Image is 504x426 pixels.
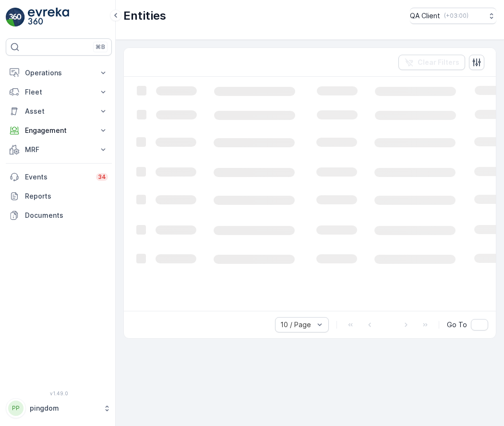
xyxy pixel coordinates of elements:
button: Asset [6,102,112,121]
p: MRF [25,145,93,154]
button: Operations [6,63,112,83]
img: logo [6,8,25,27]
p: Entities [123,8,166,24]
p: QA Client [410,11,440,21]
p: pingdom [30,403,98,413]
p: Asset [25,106,93,116]
p: ( +03:00 ) [444,12,468,20]
button: PPpingdom [6,398,112,418]
p: 34 [98,173,106,181]
span: Go To [447,320,467,330]
a: Documents [6,206,112,225]
button: Clear Filters [398,55,465,70]
span: v 1.49.0 [6,390,112,396]
p: ⌘B [96,43,105,51]
button: Engagement [6,121,112,140]
p: Events [25,172,90,182]
img: logo_light-DOdMpM7g.png [28,8,69,27]
a: Events34 [6,167,112,187]
button: Fleet [6,83,112,102]
p: Clear Filters [418,58,459,67]
button: QA Client(+03:00) [410,8,496,24]
p: Fleet [25,87,93,97]
a: Reports [6,187,112,206]
div: PP [8,401,24,416]
p: Operations [25,68,93,78]
p: Documents [25,211,108,220]
button: MRF [6,140,112,159]
p: Reports [25,191,108,201]
p: Engagement [25,126,93,135]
